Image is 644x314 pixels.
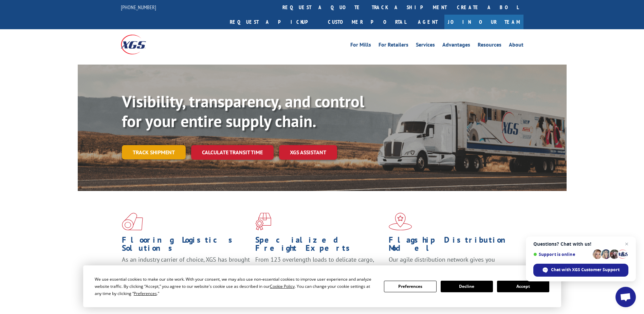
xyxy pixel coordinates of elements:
span: As an industry carrier of choice, XGS has brought innovation and dedication to flooring logistics... [122,256,250,280]
a: [PHONE_NUMBER] [121,4,156,11]
a: Resources [478,42,501,50]
img: xgs-icon-total-supply-chain-intelligence-red [122,213,143,230]
a: XGS ASSISTANT [279,145,337,160]
a: Customer Portal [323,15,411,29]
div: Open chat [615,287,636,307]
a: Track shipment [122,145,186,159]
a: For Retailers [379,42,408,50]
a: For Mills [350,42,371,50]
span: Questions? Chat with us! [533,241,628,247]
button: Decline [441,281,493,292]
h1: Specialized Freight Experts [255,236,384,256]
span: Support is online [533,252,590,257]
span: Chat with XGS Customer Support [551,267,620,273]
div: Cookie Consent Prompt [83,265,561,307]
a: Join Our Team [444,15,523,29]
div: Chat with XGS Customer Support [533,264,628,277]
a: Advantages [442,42,470,50]
span: Cookie Policy [270,283,295,289]
a: Agent [411,15,444,29]
a: Calculate transit time [191,145,274,160]
b: Visibility, transparency, and control for your entire supply chain. [122,91,364,132]
span: Our agile distribution network gives you nationwide inventory management on demand. [389,256,514,272]
span: Close chat [623,240,631,248]
a: Services [416,42,435,50]
span: Preferences [134,291,157,296]
h1: Flooring Logistics Solutions [122,236,250,256]
img: xgs-icon-focused-on-flooring-red [255,213,271,230]
img: xgs-icon-flagship-distribution-model-red [389,213,412,230]
button: Preferences [384,281,436,292]
div: We use essential cookies to make our site work. With your consent, we may also use non-essential ... [95,276,376,297]
button: Accept [497,281,549,292]
a: Request a pickup [225,15,323,29]
h1: Flagship Distribution Model [389,236,517,256]
a: About [509,42,523,50]
p: From 123 overlength loads to delicate cargo, our experienced staff knows the best way to move you... [255,256,384,286]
